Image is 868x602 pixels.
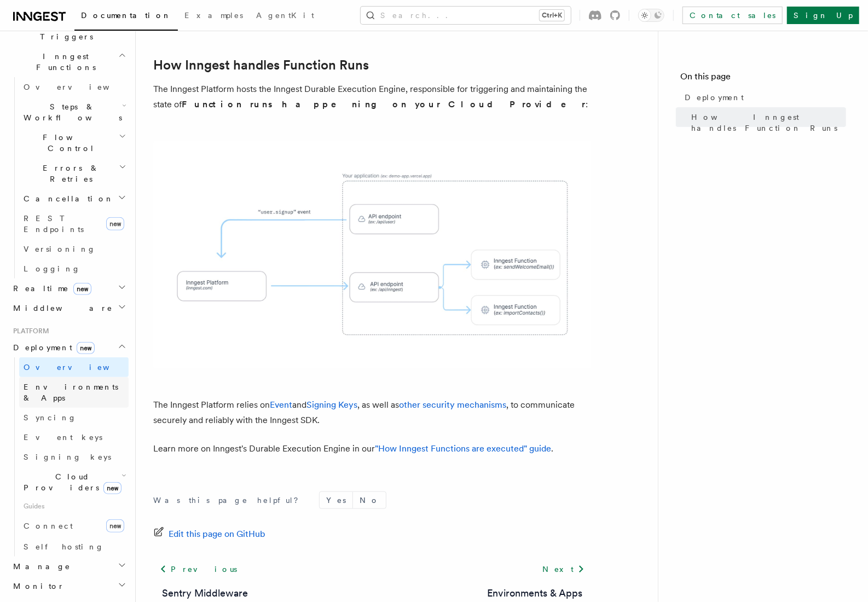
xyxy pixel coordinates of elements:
a: Syncing [19,408,129,427]
kbd: Ctrl+K [540,10,564,21]
span: Monitor [9,581,65,592]
button: Search...Ctrl+K [361,7,571,24]
span: Overview [24,83,136,91]
span: Connect [24,522,73,530]
span: Event keys [24,433,102,442]
a: Deployment [680,88,846,107]
a: Sentry Middleware [162,586,248,601]
a: Environments & Apps [19,377,129,408]
button: Monitor [9,576,129,596]
span: Flow Control [19,132,119,154]
span: Environments & Apps [24,383,118,402]
span: Versioning [24,245,96,253]
span: Platform [9,327,49,335]
p: The Inngest Platform hosts the Inngest Durable Execution Engine, responsible for triggering and m... [153,82,591,112]
a: Previous [153,559,244,579]
a: AgentKit [250,3,321,30]
span: Deployment [685,92,744,103]
button: Realtimenew [9,279,129,298]
a: Signing Keys [306,400,357,410]
div: Inngest Functions [9,77,129,279]
p: Was this page helpful? [153,495,306,506]
a: Contact sales [682,7,783,24]
span: Logging [24,264,80,273]
button: Inngest Functions [9,47,129,77]
a: Environments & Apps [487,586,582,601]
span: Manage [9,561,71,572]
span: Signing keys [24,453,111,461]
a: Versioning [19,239,129,259]
a: Overview [19,357,129,377]
span: REST Endpoints [24,214,84,234]
button: No [353,492,386,508]
span: Deployment [9,342,95,353]
span: How Inngest handles Function Runs [691,112,846,134]
a: other security mechanisms [399,400,506,410]
a: Sign Up [787,7,859,24]
span: Edit this page on GitHub [169,526,265,542]
button: Manage [9,557,129,576]
span: AgentKit [256,11,314,20]
a: "How Inngest Functions are executed" guide [375,443,551,454]
span: new [73,283,91,295]
a: Documentation [74,3,178,31]
span: Realtime [9,283,91,294]
span: Cancellation [19,193,114,204]
button: Deploymentnew [9,338,129,357]
img: The Inngest Platform communicates with your deployed Inngest Functions by sending requests to you... [153,141,591,369]
span: Errors & Retries [19,163,119,184]
span: Inngest Functions [9,51,118,73]
button: Flow Control [19,128,129,158]
a: Event [270,400,292,410]
button: Cloud Providersnew [19,467,129,497]
button: Events & Triggers [9,16,129,47]
a: How Inngest handles Function Runs [153,57,369,73]
span: Examples [184,11,243,20]
button: Yes [320,492,352,508]
button: Cancellation [19,189,129,209]
span: new [106,519,124,532]
span: Middleware [9,303,113,314]
p: Learn more on Inngest's Durable Execution Engine in our . [153,441,591,456]
a: Examples [178,3,250,30]
span: Guides [19,497,129,515]
span: Overview [24,363,136,372]
span: new [106,217,124,230]
a: Signing keys [19,447,129,467]
a: Self hosting [19,537,129,557]
span: new [77,342,95,354]
span: Syncing [24,413,77,422]
a: Connectnew [19,515,129,537]
button: Steps & Workflows [19,97,129,128]
a: REST Endpointsnew [19,209,129,239]
span: Steps & Workflows [19,101,122,123]
p: The Inngest Platform relies on and , as well as , to communicate securely and reliably with the I... [153,397,591,428]
a: Logging [19,259,129,279]
button: Toggle dark mode [638,9,664,22]
strong: Function runs happening on your Cloud Provider [182,99,586,109]
h4: On this page [680,70,846,88]
span: Cloud Providers [19,471,121,493]
div: Deploymentnew [9,357,129,557]
a: Overview [19,77,129,97]
a: Event keys [19,427,129,447]
a: Edit this page on GitHub [153,526,265,542]
a: How Inngest handles Function Runs [687,107,846,138]
button: Middleware [9,298,129,318]
a: Next [536,559,591,579]
span: Documentation [81,11,171,20]
span: Self hosting [24,542,104,551]
span: Events & Triggers [9,20,119,42]
button: Errors & Retries [19,158,129,189]
span: new [103,482,121,494]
